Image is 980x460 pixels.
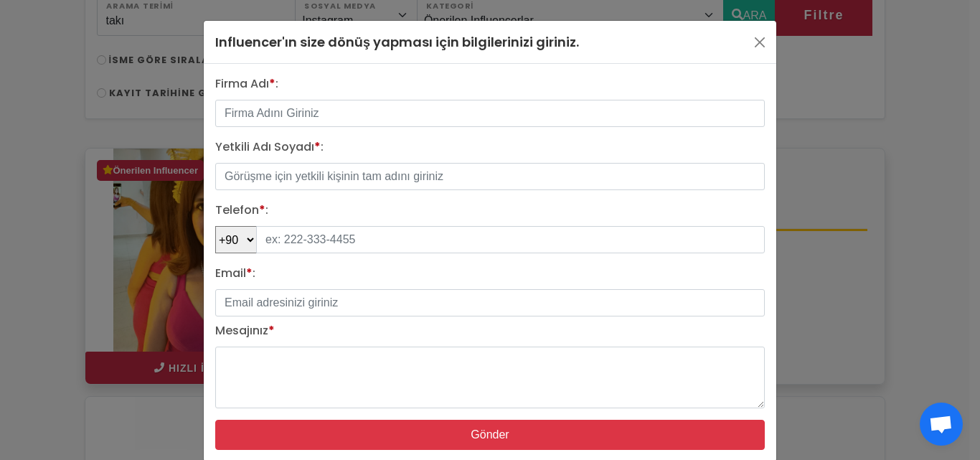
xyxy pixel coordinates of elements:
label: Email : [215,265,255,282]
label: Yetkili Adı Soyadı : [215,139,324,156]
label: Telefon : [215,202,268,219]
button: Gönder [215,420,765,450]
input: Email adresinizi giriniz [215,289,765,316]
input: Firma Adını Giriniz [215,100,765,127]
input: ex: 222-333-4455 [256,226,765,253]
label: Firma Adı : [215,75,278,93]
label: Mesajınız [215,322,275,339]
input: Görüşme için yetkili kişinin tam adını giriniz [215,163,765,190]
div: Açık sohbet [920,403,963,446]
h4: Influencer'ın size dönüş yapması için bilgilerinizi giriniz. [215,32,579,52]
